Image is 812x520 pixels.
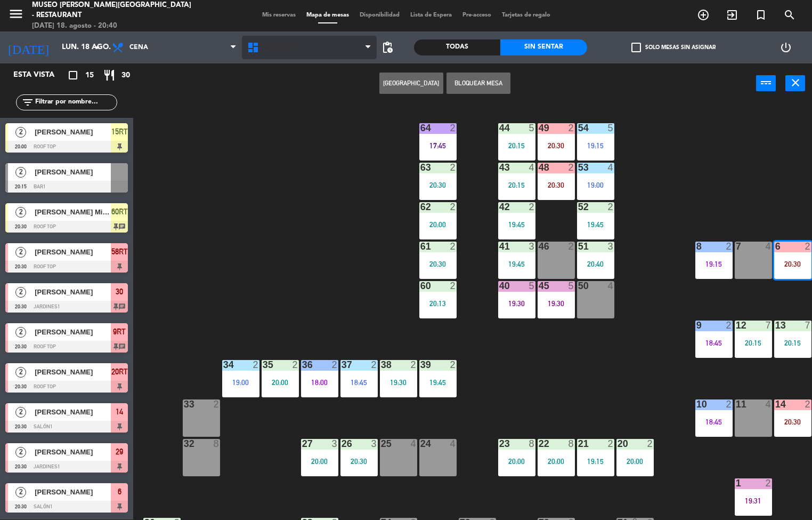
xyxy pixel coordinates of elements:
span: check_box_outline_blank [631,43,641,52]
div: 24 [420,439,421,449]
div: 20:00 [419,221,457,228]
div: 26 [342,439,342,449]
div: 8 [529,439,535,449]
div: 19:30 [498,300,535,307]
div: 61 [420,242,421,251]
div: 2 [765,478,772,488]
div: 38 [381,360,381,370]
div: 20:15 [774,339,811,347]
span: Roof Top [262,44,296,51]
div: 46 [539,242,539,251]
span: Mis reservas [257,12,301,18]
div: 41 [499,242,500,251]
div: 20:40 [577,260,614,268]
div: 20:00 [616,458,654,465]
div: 4 [765,242,772,251]
span: Lista de Espera [405,12,457,18]
div: 19:45 [419,379,457,386]
div: 36 [302,360,303,370]
button: [GEOGRAPHIC_DATA] [379,73,443,94]
div: 12 [736,321,736,330]
div: 9 [696,321,697,330]
span: [PERSON_NAME] [35,326,111,338]
div: 19:15 [577,458,614,465]
span: 2 [15,247,26,258]
div: 20:30 [419,260,457,268]
div: 4 [529,163,535,172]
span: [PERSON_NAME] [35,286,111,298]
div: 32 [184,439,184,449]
div: 2 [568,123,574,133]
div: 2 [450,202,456,212]
span: 20RT [111,365,128,378]
span: Disponibilidad [354,12,405,18]
span: 2 [15,487,26,498]
div: 2 [805,399,811,409]
div: 2 [726,399,732,409]
div: 8 [696,242,697,251]
div: 2 [292,360,298,370]
div: 20:30 [774,260,811,268]
div: 17:45 [419,142,457,149]
div: 3 [607,242,614,251]
div: 4 [410,439,417,449]
div: 43 [499,163,500,172]
i: menu [8,6,24,22]
span: Pre-acceso [457,12,497,18]
span: 60RT [111,205,128,218]
div: 2 [450,242,456,251]
div: 45 [539,281,539,291]
div: 2 [371,360,377,370]
div: 19:00 [577,181,614,189]
label: Solo mesas sin asignar [631,43,716,52]
button: power_input [756,75,776,91]
div: 50 [578,281,579,291]
div: 2 [568,163,574,172]
button: Bloquear Mesa [446,73,510,94]
div: 18:45 [695,339,733,347]
div: 6 [775,242,776,251]
div: 49 [539,123,539,133]
div: 20:30 [538,181,575,189]
span: 58RT [111,245,128,258]
div: 63 [420,163,421,172]
div: 5 [568,281,574,291]
i: arrow_drop_down [91,41,104,54]
div: 23 [499,439,500,449]
div: 19:45 [577,221,614,228]
span: 2 [15,367,26,378]
div: 3 [371,439,377,449]
div: 5 [529,281,535,291]
span: 15 [85,69,94,82]
span: 2 [15,127,26,138]
div: 3 [331,439,338,449]
div: 18:45 [695,418,733,426]
span: 29 [116,445,123,458]
div: 7 [805,321,811,330]
div: 20:30 [340,458,378,465]
div: 20:15 [498,142,535,149]
div: 33 [184,399,184,409]
div: 4 [450,439,456,449]
div: 14 [775,399,776,409]
span: [PERSON_NAME] Mich [PERSON_NAME] [35,206,111,218]
div: Todas [414,39,500,55]
div: 18:45 [340,379,378,386]
div: Sin sentar [500,39,587,55]
div: 19:31 [735,497,772,505]
span: 30 [121,69,130,82]
div: 19:15 [695,260,733,268]
i: restaurant [103,69,116,82]
div: 20:15 [735,339,772,347]
div: 13 [775,321,776,330]
span: [PERSON_NAME] [35,166,111,178]
span: Tarjetas de regalo [497,12,556,18]
div: 2 [253,360,259,370]
span: [PERSON_NAME] [35,406,111,418]
span: 30 [116,285,123,298]
span: [PERSON_NAME] [35,446,111,458]
div: 8 [213,439,220,449]
div: 2 [213,399,220,409]
div: 2 [805,242,811,251]
div: 19:30 [538,300,575,307]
